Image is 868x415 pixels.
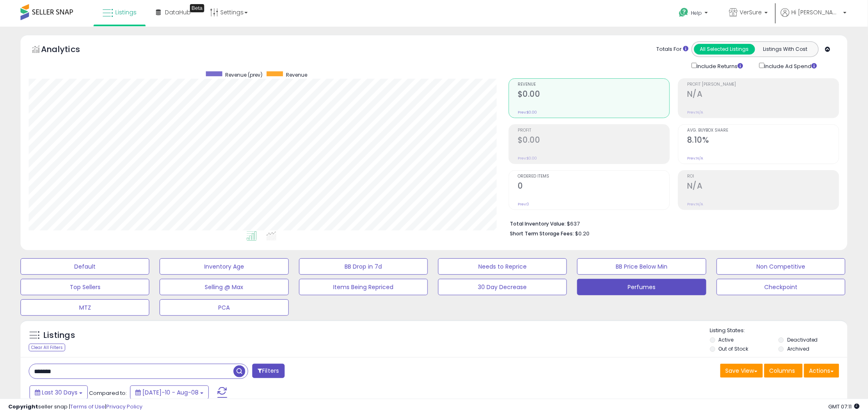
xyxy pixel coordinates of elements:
li: $637 [510,218,833,228]
div: seller snap | | [8,403,142,411]
h2: N/A [687,89,839,100]
h2: $0.00 [518,135,669,146]
span: [DATE]-10 - Aug-08 [142,388,199,397]
button: BB Price Below Min [577,258,706,275]
button: Perfumes [577,279,706,295]
label: Active [719,336,734,343]
button: Save View [720,364,763,378]
b: Short Term Storage Fees: [510,230,574,237]
span: Help [691,9,702,16]
span: DataHub [165,8,191,16]
button: [DATE]-10 - Aug-08 [130,385,209,399]
span: Profit [518,128,669,133]
button: Last 30 Days [30,385,88,399]
h2: 8.10% [687,135,839,146]
label: Archived [787,345,809,352]
button: MTZ [21,299,149,316]
button: Top Sellers [21,279,149,295]
small: Prev: $0.00 [518,110,537,115]
p: Listing States: [710,327,847,335]
b: Total Inventory Value: [510,220,566,227]
button: Needs to Reprice [438,258,567,275]
span: Columns [770,367,795,375]
button: Checkpoint [717,279,845,295]
small: Prev: N/A [687,156,703,161]
small: Prev: N/A [687,202,703,207]
h5: Listings [43,330,75,341]
button: Columns [764,364,803,378]
div: Include Returns [685,61,753,70]
button: Listings With Cost [755,44,816,55]
button: 30 Day Decrease [438,279,567,295]
button: Inventory Age [160,258,288,275]
button: Default [21,258,149,275]
span: Revenue [518,82,669,87]
h2: 0 [518,181,669,192]
label: Out of Stock [719,345,749,352]
div: Clear All Filters [29,344,65,351]
button: BB Drop in 7d [299,258,428,275]
span: Avg. Buybox Share [687,128,839,133]
span: $0.20 [575,230,589,237]
div: Totals For [657,46,689,53]
button: All Selected Listings [694,44,755,55]
a: Terms of Use [70,403,105,410]
span: VerSure [740,8,762,16]
span: Ordered Items [518,174,669,179]
div: Tooltip anchor [190,4,204,12]
span: ROI [687,174,839,179]
button: Non Competitive [717,258,845,275]
a: Hi [PERSON_NAME] [781,8,847,27]
span: Profit [PERSON_NAME] [687,82,839,87]
button: PCA [160,299,288,316]
span: Listings [115,8,137,16]
h2: N/A [687,181,839,192]
strong: Copyright [8,403,38,410]
small: Prev: N/A [687,110,703,115]
span: 2025-09-8 07:11 GMT [829,403,860,410]
span: Compared to: [89,389,127,397]
h5: Analytics [41,43,96,57]
small: Prev: 0 [518,202,529,207]
a: Privacy Policy [106,403,142,410]
a: Help [673,1,716,27]
button: Selling @ Max [160,279,288,295]
span: Last 30 Days [42,388,78,397]
span: Revenue [286,71,307,78]
i: Get Help [679,7,689,18]
span: Revenue (prev) [225,71,263,78]
small: Prev: $0.00 [518,156,537,161]
button: Actions [804,364,839,378]
button: Filters [252,364,284,378]
span: Hi [PERSON_NAME] [792,8,841,16]
h2: $0.00 [518,89,669,100]
label: Deactivated [787,336,818,343]
div: Include Ad Spend [753,61,830,70]
button: Items Being Repriced [299,279,428,295]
